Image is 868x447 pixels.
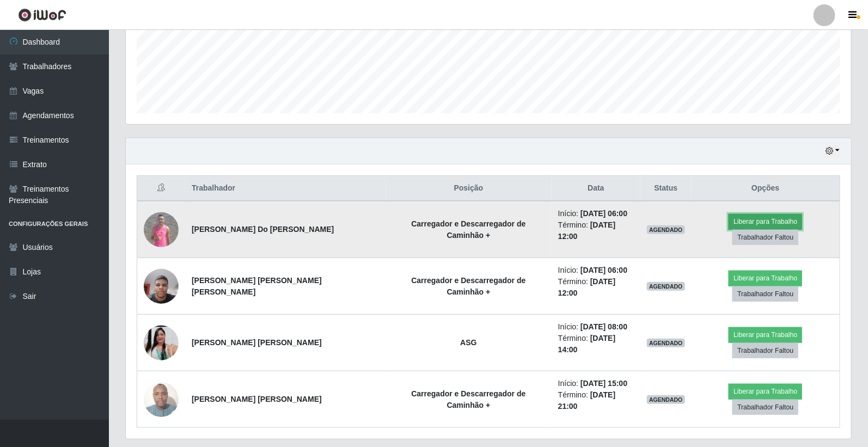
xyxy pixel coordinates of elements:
th: Data [552,176,640,201]
button: Trabalhador Faltou [732,343,798,358]
strong: [PERSON_NAME] Do [PERSON_NAME] [192,225,334,234]
th: Status [640,176,692,201]
button: Liberar para Trabalho [729,327,802,342]
li: Início: [558,265,634,276]
button: Trabalhador Faltou [732,400,798,415]
time: [DATE] 08:00 [580,322,627,331]
th: Trabalhador [185,176,386,201]
span: AGENDADO [647,282,685,291]
strong: [PERSON_NAME] [PERSON_NAME] [PERSON_NAME] [192,276,322,296]
img: 1746382932878.jpeg [144,376,179,422]
span: AGENDADO [647,339,685,347]
li: Início: [558,378,634,389]
li: Término: [558,276,634,299]
li: Término: [558,389,634,412]
strong: Carregador e Descarregador de Caminhão + [411,389,525,409]
img: CoreUI Logo [18,8,66,22]
img: 1705532725952.jpeg [144,212,179,247]
strong: ASG [460,338,476,347]
strong: Carregador e Descarregador de Caminhão + [411,219,525,240]
button: Liberar para Trabalho [729,384,802,399]
button: Liberar para Trabalho [729,271,802,286]
span: AGENDADO [647,225,685,234]
th: Posição [386,176,552,201]
strong: [PERSON_NAME] [PERSON_NAME] [192,338,322,347]
th: Opções [692,176,840,201]
img: 1758806186941.jpeg [144,304,179,381]
li: Início: [558,208,634,219]
button: Liberar para Trabalho [729,214,802,229]
li: Início: [558,321,634,333]
strong: [PERSON_NAME] [PERSON_NAME] [192,395,322,403]
button: Trabalhador Faltou [732,286,798,302]
time: [DATE] 06:00 [580,266,627,274]
time: [DATE] 15:00 [580,379,627,388]
img: 1751571336809.jpeg [144,263,179,309]
li: Término: [558,219,634,242]
button: Trabalhador Faltou [732,230,798,245]
time: [DATE] 06:00 [580,209,627,218]
strong: Carregador e Descarregador de Caminhão + [411,276,525,296]
li: Término: [558,333,634,356]
span: AGENDADO [647,395,685,404]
